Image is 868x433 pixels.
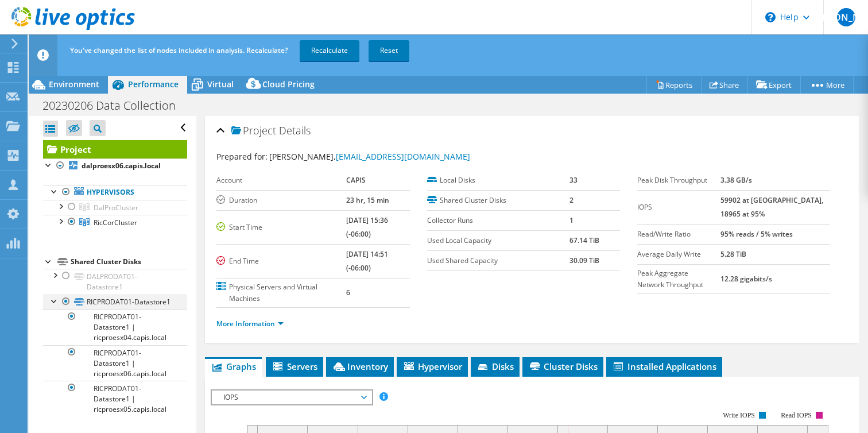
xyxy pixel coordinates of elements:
[128,79,179,90] span: Performance
[346,249,388,273] b: [DATE] 14:51 (-06:00)
[216,222,346,233] label: Start Time
[216,256,346,267] label: End Time
[720,175,752,185] b: 3.38 GB/s
[43,381,187,416] a: RICPRODAT01-Datastore1 | ricproesx05.capis.local
[346,215,388,239] b: [DATE] 15:36 (-06:00)
[569,215,573,225] b: 1
[723,411,755,419] text: Write IOPS
[82,161,161,171] b: dalproesx06.capis.local
[216,319,284,328] a: More Information
[427,255,570,266] label: Used Shared Capacity
[269,151,470,162] span: [PERSON_NAME],
[94,218,137,227] span: RicCorCluster
[427,175,570,186] label: Local Disks
[569,195,573,205] b: 2
[637,229,720,240] label: Read/Write Ratio
[637,249,720,260] label: Average Daily Write
[43,269,187,294] a: DALPRODAT01-Datastore1
[346,288,350,297] b: 6
[720,274,772,284] b: 12.28 gigabits/s
[43,200,187,215] a: DalProCluster
[262,79,315,90] span: Cloud Pricing
[216,175,346,186] label: Account
[49,79,99,90] span: Environment
[43,345,187,381] a: RICPRODAT01-Datastore1 | ricproesx06.capis.local
[528,361,598,372] span: Cluster Disks
[70,45,288,55] span: You've changed the list of nodes included in analysis. Recalculate?
[720,249,746,259] b: 5.28 TiB
[612,361,716,372] span: Installed Applications
[720,195,823,219] b: 59902 at [GEOGRAPHIC_DATA], 18965 at 95%
[218,391,365,404] span: IOPS
[231,125,276,137] span: Project
[837,8,855,26] span: [PERSON_NAME]
[43,185,187,200] a: Hypervisors
[207,79,234,90] span: Virtual
[646,76,702,94] a: Reports
[781,411,812,419] text: Read IOPS
[71,255,187,269] div: Shared Cluster Disks
[637,202,720,213] label: IOPS
[569,256,599,265] b: 30.09 TiB
[569,175,578,185] b: 33
[701,76,748,94] a: Share
[272,361,317,372] span: Servers
[43,158,187,173] a: dalproesx06.capis.local
[43,215,187,230] a: RicCorCluster
[427,215,570,226] label: Collector Runs
[216,281,346,304] label: Physical Servers and Virtual Machines
[332,361,388,372] span: Inventory
[300,40,359,61] a: Recalculate
[720,229,793,239] b: 95% reads / 5% writes
[476,361,514,372] span: Disks
[569,235,599,245] b: 67.14 TiB
[637,175,720,186] label: Peak Disk Throughput
[369,40,409,61] a: Reset
[427,235,570,246] label: Used Local Capacity
[402,361,462,372] span: Hypervisor
[43,295,187,310] a: RICPRODAT01-Datastore1
[765,12,776,22] svg: \n
[637,268,720,291] label: Peak Aggregate Network Throughput
[216,195,346,206] label: Duration
[800,76,854,94] a: More
[336,151,470,162] a: [EMAIL_ADDRESS][DOMAIN_NAME]
[211,361,256,372] span: Graphs
[216,151,268,162] label: Prepared for:
[346,175,366,185] b: CAPIS
[279,123,311,137] span: Details
[94,203,138,212] span: DalProCluster
[427,195,570,206] label: Shared Cluster Disks
[37,99,193,112] h1: 20230206 Data Collection
[43,310,187,345] a: RICPRODAT01-Datastore1 | ricproesx04.capis.local
[747,76,801,94] a: Export
[346,195,389,205] b: 23 hr, 15 min
[43,140,187,158] a: Project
